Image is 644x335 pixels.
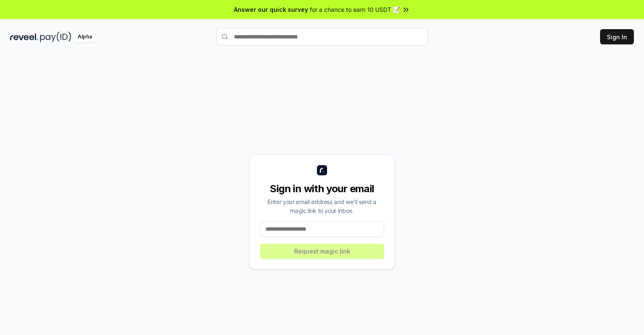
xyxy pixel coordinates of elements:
[40,32,71,42] img: pay_id
[234,5,308,14] span: Answer our quick survey
[310,5,400,14] span: for a chance to earn 10 USDT 📝
[10,32,38,42] img: reveel_dark
[260,197,384,215] div: Enter your email address and we’ll send a magic link to your inbox.
[260,182,384,196] div: Sign in with your email
[600,29,634,44] button: Sign In
[317,165,327,175] img: logo_small
[73,32,97,42] div: Alpha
